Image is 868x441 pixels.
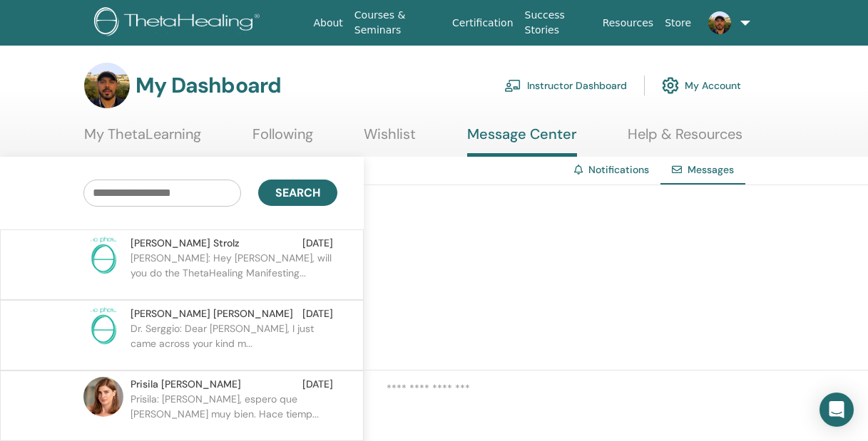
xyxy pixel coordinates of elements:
[588,163,649,176] a: Notifications
[628,125,742,153] a: Help & Resources
[349,2,446,43] a: Courses & Seminars
[131,251,337,294] p: [PERSON_NAME]: Hey [PERSON_NAME], will you do the ThetaHealing Manifesting...
[364,125,416,153] a: Wishlist
[83,377,123,417] img: default.jpg
[94,7,265,39] img: logo.png
[597,10,660,36] a: Resources
[84,125,201,153] a: My ThetaLearning
[519,2,597,43] a: Success Stories
[131,377,241,392] span: Prisila [PERSON_NAME]
[467,125,577,157] a: Message Center
[820,393,854,427] div: Open Intercom Messenger
[131,392,337,435] p: Prisila: [PERSON_NAME], espero que [PERSON_NAME] muy bien. Hace tiemp...
[659,10,697,36] a: Store
[302,306,333,321] span: [DATE]
[708,11,731,34] img: default.jpg
[131,236,240,251] span: [PERSON_NAME] Strolz
[302,236,333,251] span: [DATE]
[302,377,333,392] span: [DATE]
[662,70,741,101] a: My Account
[504,79,521,92] img: chalkboard-teacher.svg
[252,125,313,153] a: Following
[131,306,293,321] span: [PERSON_NAME] [PERSON_NAME]
[136,73,281,98] h3: My Dashboard
[688,163,734,176] span: Messages
[83,236,123,276] img: no-photo.png
[83,306,123,346] img: no-photo.png
[275,185,320,200] span: Search
[446,10,519,36] a: Certification
[258,180,337,206] button: Search
[307,10,348,36] a: About
[662,73,679,98] img: cog.svg
[131,321,337,364] p: Dr. Serggio: Dear [PERSON_NAME], I just came across your kind m...
[504,70,627,101] a: Instructor Dashboard
[84,63,130,108] img: default.jpg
